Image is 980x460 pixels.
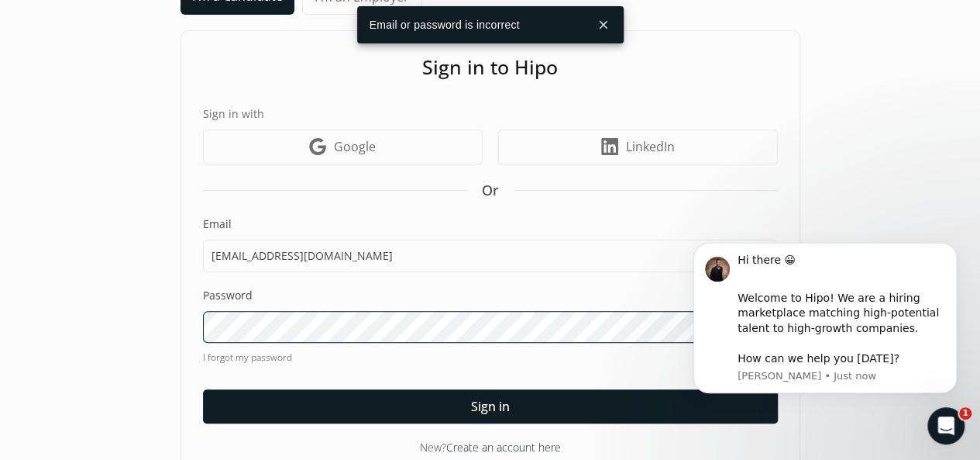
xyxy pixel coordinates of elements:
a: Google [203,130,483,164]
div: New? [203,439,778,455]
span: 1 [959,407,971,420]
div: Email or password is incorrect [357,6,590,43]
iframe: Intercom notifications message [670,223,980,452]
a: I forgot my password [203,351,778,365]
button: close [590,11,617,39]
iframe: Intercom live chat [927,407,965,444]
span: Sign in [471,397,510,416]
label: Password [203,288,778,303]
span: Or [482,180,499,201]
span: LinkedIn [626,137,675,156]
label: Sign in with [203,105,778,122]
a: LinkedIn [498,130,778,164]
span: Google [334,137,376,156]
h1: Sign in to Hipo [203,53,778,82]
button: Sign in [203,389,778,424]
a: Create an account here [446,440,561,455]
label: Email [203,216,778,232]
